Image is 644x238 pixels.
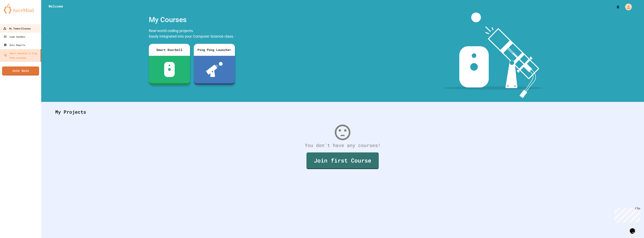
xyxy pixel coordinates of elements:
img: ppl-with-ball.png [206,62,223,77]
div: Chat with us now!Close [1,1,26,24]
img: logo-orange.svg [4,4,37,13]
a: Join first Course [306,152,379,169]
div: Code Sandbox [4,34,25,39]
div: Ping Pong Launcher [194,44,235,56]
div: You don't have any courses! [51,142,634,149]
div: My Projects [51,105,634,119]
div: Quiz Reports [4,43,25,47]
img: banner-image-my-projects.png [443,13,543,98]
div: My Teams/Classes [3,26,31,31]
div: My Courses [147,13,237,27]
div: Real-world coding projects. Easily integrated into your Computer Science class. [147,27,237,41]
iframe: chat widget [613,207,640,223]
div: My Notifications [609,4,621,10]
a: Join Quiz [2,66,39,75]
div: My Account [621,3,633,11]
div: Smart Doorbell & Ping Pong Launcher [4,51,39,60]
img: sdb-white.svg [164,62,175,77]
iframe: chat widget [628,223,640,234]
div: Smart Doorbell [149,44,190,56]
